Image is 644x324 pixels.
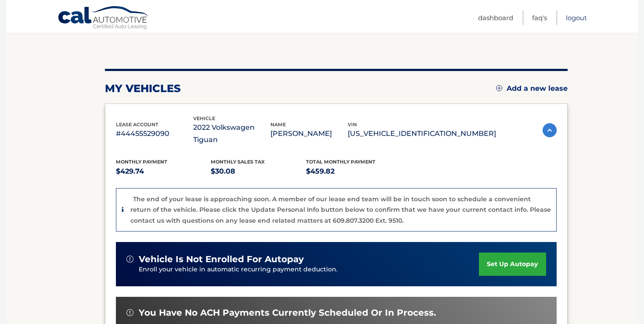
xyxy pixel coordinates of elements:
[126,256,133,263] img: alert-white.svg
[496,85,502,91] img: add.svg
[58,6,150,31] a: Cal Automotive
[130,195,551,224] p: The end of your lease is approaching soon. A member of our lease end team will be in touch soon t...
[116,159,167,165] span: Monthly Payment
[270,128,348,140] p: [PERSON_NAME]
[105,82,181,95] h2: my vehicles
[270,121,286,128] span: name
[116,165,211,178] p: $429.74
[496,84,568,93] a: Add a new lease
[543,123,557,137] img: accordion-active.svg
[193,115,215,121] span: vehicle
[348,128,496,140] p: [US_VEHICLE_IDENTIFICATION_NUMBER]
[306,165,401,178] p: $459.82
[479,253,546,276] a: set up autopay
[116,121,158,128] span: lease account
[193,121,270,146] p: 2022 Volkswagen Tiguan
[348,121,357,128] span: vin
[532,11,547,25] a: FAQ's
[139,265,479,274] p: Enroll your vehicle in automatic recurring payment deduction.
[211,165,306,178] p: $30.08
[211,159,265,165] span: Monthly sales Tax
[139,254,304,265] span: vehicle is not enrolled for autopay
[139,307,436,318] span: You have no ACH payments currently scheduled or in process.
[566,11,587,25] a: Logout
[478,11,513,25] a: Dashboard
[306,159,375,165] span: Total Monthly Payment
[116,128,193,140] p: #44455529090
[126,309,133,316] img: alert-white.svg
